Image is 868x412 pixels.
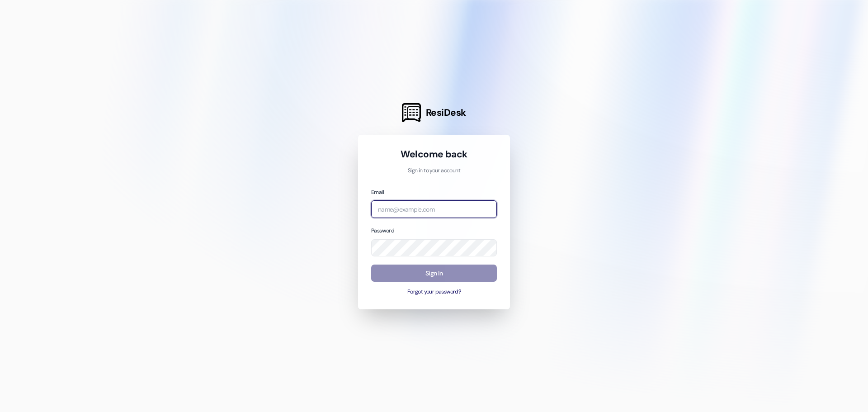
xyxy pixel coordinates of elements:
h1: Welcome back [371,148,497,161]
button: Sign In [371,265,497,282]
button: Forgot your password? [371,288,497,296]
p: Sign in to your account [371,167,497,175]
label: Email [371,189,384,196]
input: name@example.com [371,200,497,218]
label: Password [371,227,394,234]
span: ResiDesk [426,106,466,119]
img: ResiDesk Logo [402,103,421,122]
